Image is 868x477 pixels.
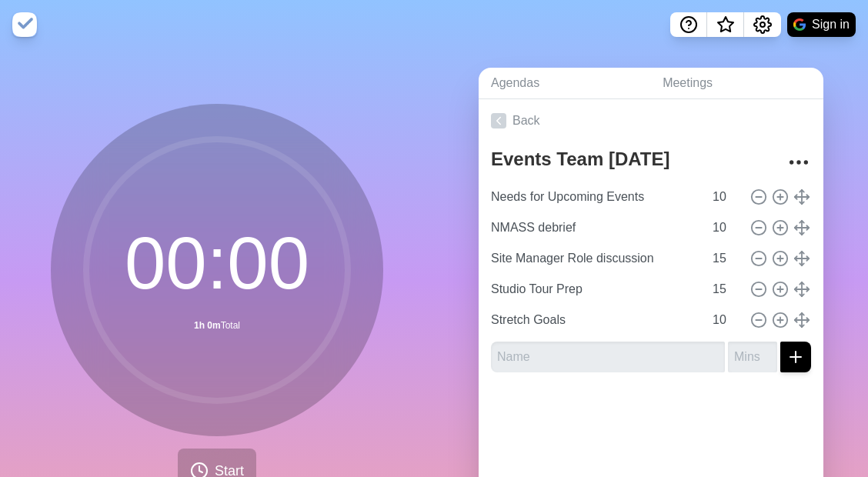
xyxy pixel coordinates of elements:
[479,68,650,99] a: Agendas
[12,12,37,37] img: timeblocks logo
[706,212,743,243] input: Mins
[706,305,743,335] input: Mins
[650,68,823,99] a: Meetings
[783,147,814,178] button: More
[706,243,743,274] input: Mins
[485,305,703,335] input: Name
[485,182,703,212] input: Name
[744,12,781,37] button: Settings
[706,274,743,305] input: Mins
[485,212,703,243] input: Name
[485,243,703,274] input: Name
[491,342,725,372] input: Name
[479,99,823,142] a: Back
[706,182,743,212] input: Mins
[485,274,703,305] input: Name
[728,342,777,372] input: Mins
[670,12,707,37] button: Help
[707,12,744,37] button: What’s new
[787,12,856,37] button: Sign in
[793,18,806,31] img: google logo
